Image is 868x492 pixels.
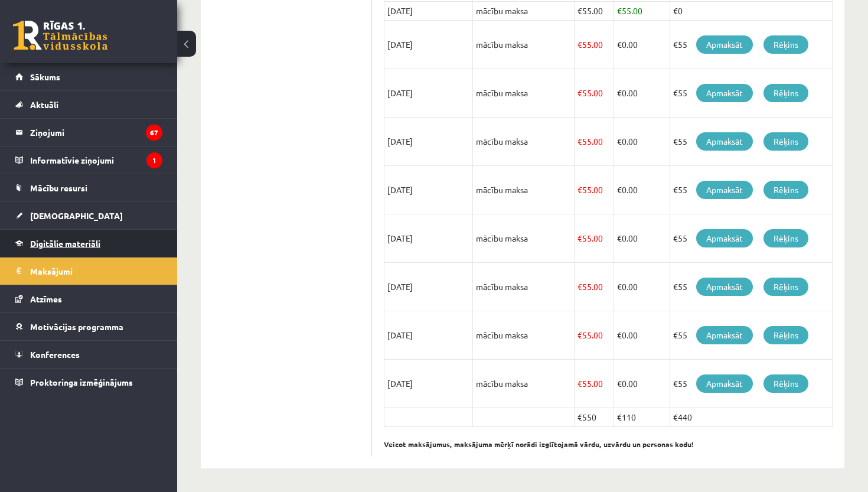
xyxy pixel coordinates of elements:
[617,233,622,243] span: €
[473,2,575,21] td: mācību maksa
[473,311,575,360] td: mācību maksa
[15,369,162,396] a: Proktoringa izmēģinājums
[577,233,582,243] span: €
[30,146,162,174] legend: Informatīvie ziņojumi
[30,349,80,360] span: Konferences
[384,311,473,360] td: [DATE]
[574,2,614,21] td: 55.00
[670,263,833,311] td: €55
[574,263,614,311] td: 55.00
[617,378,622,389] span: €
[577,136,582,146] span: €
[574,214,614,263] td: 55.00
[617,330,622,340] span: €
[15,91,162,118] a: Aktuāli
[577,281,582,292] span: €
[15,174,162,201] a: Mācību resursi
[577,184,582,195] span: €
[614,214,670,263] td: 0.00
[15,119,162,146] a: Ziņojumi67
[574,166,614,214] td: 55.00
[696,132,753,151] a: Apmaksāt
[574,408,614,427] td: €550
[30,321,123,332] span: Motivācijas programma
[146,125,162,141] i: 67
[30,210,123,221] span: [DEMOGRAPHIC_DATA]
[384,118,473,166] td: [DATE]
[15,258,162,285] a: Maksājumi
[670,2,833,21] td: €0
[30,238,100,249] span: Digitālie materiāli
[614,69,670,118] td: 0.00
[617,136,622,146] span: €
[30,119,162,146] legend: Ziņojumi
[763,84,808,102] a: Rēķins
[617,281,622,292] span: €
[670,21,833,69] td: €55
[574,118,614,166] td: 55.00
[384,166,473,214] td: [DATE]
[15,202,162,229] a: [DEMOGRAPHIC_DATA]
[696,181,753,199] a: Apmaksāt
[617,87,622,98] span: €
[384,360,473,408] td: [DATE]
[473,69,575,118] td: mācību maksa
[473,118,575,166] td: mācību maksa
[696,278,753,296] a: Apmaksāt
[614,360,670,408] td: 0.00
[614,408,670,427] td: €110
[473,21,575,69] td: mācību maksa
[763,181,808,199] a: Rēķins
[617,39,622,50] span: €
[696,229,753,247] a: Apmaksāt
[15,285,162,312] a: Atzīmes
[473,263,575,311] td: mācību maksa
[384,21,473,69] td: [DATE]
[574,69,614,118] td: 55.00
[30,294,62,304] span: Atzīmes
[614,2,670,21] td: 55.00
[15,230,162,257] a: Digitālie materiāli
[473,166,575,214] td: mācību maksa
[577,39,582,50] span: €
[384,214,473,263] td: [DATE]
[614,118,670,166] td: 0.00
[30,99,58,110] span: Aktuāli
[617,184,622,195] span: €
[574,360,614,408] td: 55.00
[670,408,833,427] td: €440
[384,263,473,311] td: [DATE]
[30,183,87,193] span: Mācību resursi
[763,132,808,151] a: Rēķins
[696,35,753,54] a: Apmaksāt
[670,118,833,166] td: €55
[614,263,670,311] td: 0.00
[614,21,670,69] td: 0.00
[473,360,575,408] td: mācību maksa
[614,311,670,360] td: 0.00
[696,326,753,344] a: Apmaksāt
[696,374,753,393] a: Apmaksāt
[30,258,162,285] legend: Maksājumi
[30,71,60,82] span: Sākums
[763,374,808,393] a: Rēķins
[577,378,582,389] span: €
[670,214,833,263] td: €55
[15,313,162,340] a: Motivācijas programma
[384,439,694,449] b: Veicot maksājumus, maksājuma mērķī norādi izglītojamā vārdu, uzvārdu un personas kodu!
[13,21,107,50] a: Rīgas 1. Tālmācības vidusskola
[30,377,133,387] span: Proktoringa izmēģinājums
[15,146,162,174] a: Informatīvie ziņojumi1
[696,84,753,102] a: Apmaksāt
[15,341,162,368] a: Konferences
[670,69,833,118] td: €55
[146,152,162,168] i: 1
[384,69,473,118] td: [DATE]
[574,21,614,69] td: 55.00
[15,63,162,90] a: Sākums
[763,326,808,344] a: Rēķins
[617,5,622,16] span: €
[763,35,808,54] a: Rēķins
[614,166,670,214] td: 0.00
[577,5,582,16] span: €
